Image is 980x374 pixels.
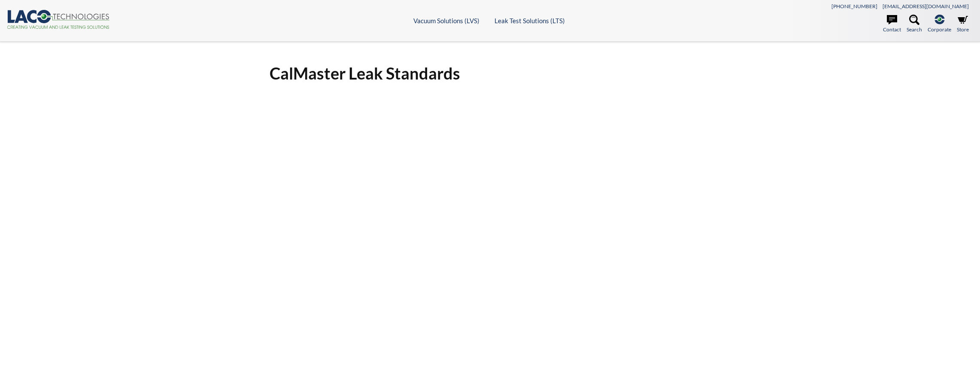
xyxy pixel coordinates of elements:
a: [EMAIL_ADDRESS][DOMAIN_NAME] [883,3,969,9]
h1: CalMaster Leak Standards [270,63,711,84]
a: Store [957,15,969,34]
a: Contact [883,15,901,34]
a: Vacuum Solutions (LVS) [413,17,479,25]
span: Corporate [928,25,951,34]
a: [PHONE_NUMBER] [831,3,877,9]
a: Search [907,15,922,34]
a: Leak Test Solutions (LTS) [495,17,565,25]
